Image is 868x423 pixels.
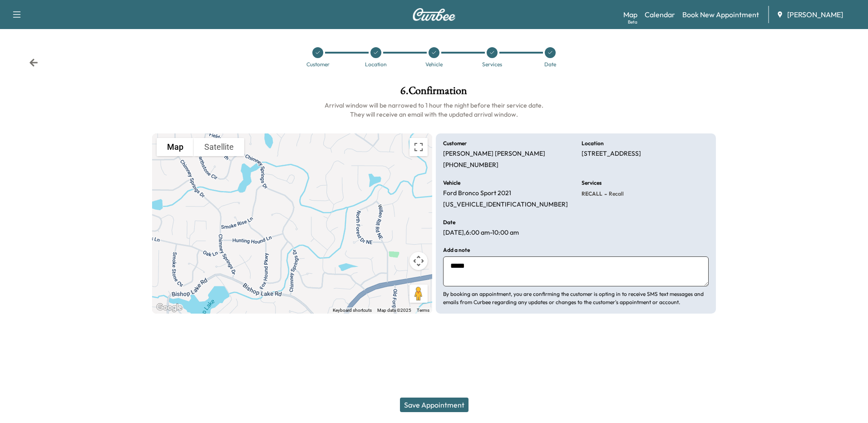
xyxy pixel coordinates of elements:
[443,189,511,197] p: Ford Bronco Sport 2021
[443,150,545,158] p: [PERSON_NAME] [PERSON_NAME]
[582,141,604,146] h6: Location
[400,398,469,412] button: Save Appointment
[582,150,641,158] p: [STREET_ADDRESS]
[482,62,502,67] div: Services
[157,138,194,156] button: Show street map
[409,252,428,270] button: Map camera controls
[443,201,568,209] p: [US_VEHICLE_IDENTIFICATION_NUMBER]
[425,62,443,67] div: Vehicle
[645,9,675,20] a: Calendar
[443,290,709,306] p: By booking an appointment, you are confirming the customer is opting in to receive SMS text messa...
[602,189,607,198] span: -
[152,101,716,119] h6: Arrival window will be narrowed to 1 hour the night before their service date. They will receive ...
[443,141,467,146] h6: Customer
[582,190,602,197] span: RECALL
[544,62,556,67] div: Date
[194,138,244,156] button: Show satellite imagery
[443,229,519,237] p: [DATE] , 6:00 am - 10:00 am
[154,302,184,314] a: Open this area in Google Maps (opens a new window)
[409,138,428,156] button: Toggle fullscreen view
[365,62,387,67] div: Location
[582,180,602,186] h6: Services
[154,302,184,314] img: Google
[412,8,456,21] img: Curbee Logo
[377,308,411,313] span: Map data ©2025
[417,308,429,313] a: Terms (opens in new tab)
[443,180,460,186] h6: Vehicle
[409,285,428,303] button: Drag Pegman onto the map to open Street View
[628,19,637,25] div: Beta
[623,9,637,20] a: MapBeta
[333,307,372,314] button: Keyboard shortcuts
[152,85,716,101] h1: 6 . Confirmation
[607,190,624,197] span: Recall
[443,247,470,253] h6: Add a note
[682,9,759,20] a: Book New Appointment
[29,58,38,67] div: Back
[787,9,843,20] span: [PERSON_NAME]
[443,220,455,225] h6: Date
[306,62,330,67] div: Customer
[443,161,498,169] p: [PHONE_NUMBER]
